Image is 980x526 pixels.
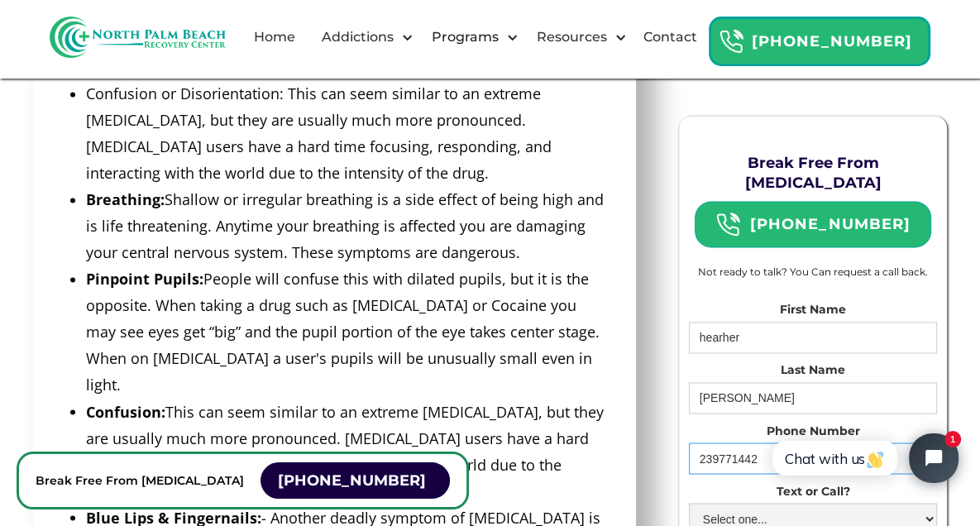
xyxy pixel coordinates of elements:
[689,422,937,438] label: Phone Number
[318,27,398,47] div: Addictions
[689,264,937,289] form: Specific Campaign
[36,471,244,490] p: Break Free From [MEDICAL_DATA]
[715,212,740,237] img: Header Calendar Icons
[86,265,608,398] li: People will confuse this with dilated pupils, but it is the opposite. When taking a drug such as ...
[689,153,937,193] h3: Break Free From [MEDICAL_DATA]
[695,201,931,247] a: Header Calendar Icons[PHONE_NUMBER]
[418,11,523,64] div: Programs
[698,264,928,280] div: Not ready to talk? You Can request a call back.
[86,398,608,504] li: This can seem similar to an extreme [MEDICAL_DATA], but they are usually much more pronounced. [M...
[86,186,608,265] li: Shallow or irregular breathing is a side effect of being high and is life threatening. Anytime yo...
[261,462,450,499] a: [PHONE_NUMBER]
[86,189,165,209] strong: Breathing:
[719,29,743,55] img: Header Calendar Icons
[754,419,973,497] iframe: Tidio Chat
[533,27,611,47] div: Resources
[244,11,305,64] a: Home
[689,482,937,499] label: Text or Call?
[86,401,165,421] strong: Confusion:
[709,8,930,66] a: Header Calendar Icons[PHONE_NUMBER]
[689,361,937,378] label: Last Name
[428,27,503,47] div: Programs
[633,11,706,64] a: Contact
[86,80,608,186] li: Confusion or Disorientation: This can seem similar to an extreme [MEDICAL_DATA], but they are usu...
[752,32,912,50] strong: [PHONE_NUMBER]
[750,215,911,233] strong: [PHONE_NUMBER]
[86,269,203,289] strong: Pinpoint Pupils:
[278,471,426,490] strong: [PHONE_NUMBER]
[689,301,937,318] label: First Name
[308,11,418,64] div: Addictions
[523,11,631,64] div: Resources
